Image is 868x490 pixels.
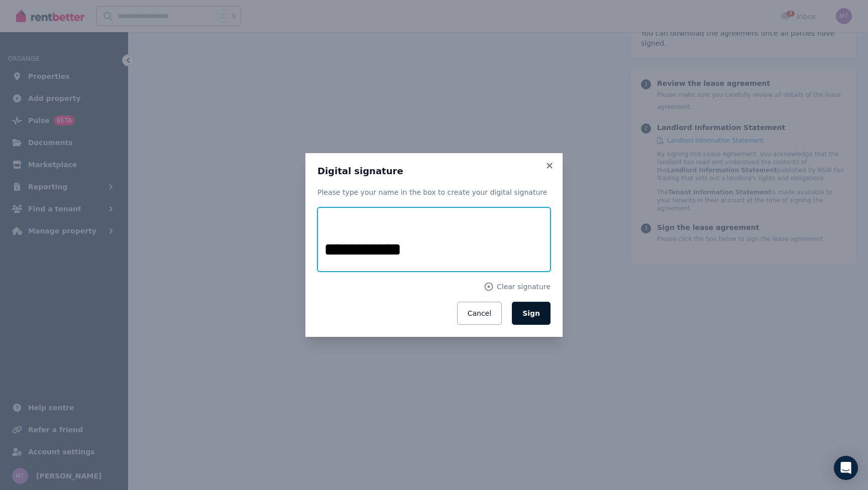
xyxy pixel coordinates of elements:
p: Please type your name in the box to create your digital signature [317,187,551,197]
button: Cancel [457,302,502,325]
span: Clear signature [497,282,551,292]
h3: Digital signature [317,165,551,177]
span: Sign [522,309,540,317]
button: Sign [512,302,551,325]
div: Open Intercom Messenger [834,456,858,480]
